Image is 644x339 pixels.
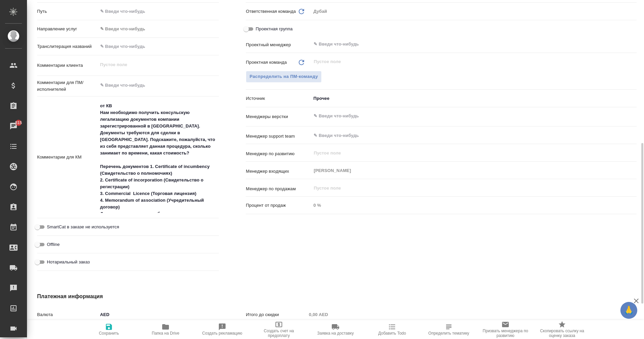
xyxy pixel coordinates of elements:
button: Добавить Todo [364,320,420,339]
p: Проектный менеджер [246,41,311,48]
p: Менеджер по продажам [246,186,311,192]
p: Менеджер по развитию [246,150,311,157]
div: ✎ Введи что-нибудь [98,23,219,35]
div: Прочее [311,93,637,104]
input: ✎ Введи что-нибудь [98,41,219,51]
span: Заявка на доставку [317,331,354,336]
span: SmartCat в заказе не используется [47,224,119,230]
p: Менеджер support team [246,133,311,140]
button: Создать счет на предоплату [251,320,307,339]
p: Менеджеры верстки [246,113,311,120]
p: Транслитерация названий [37,43,98,50]
p: Итого до скидки [246,311,306,318]
button: Сохранить [81,320,137,339]
span: 815 [11,119,26,126]
span: Определить тематику [428,331,469,336]
span: Распределить на ПМ-команду [250,73,318,81]
input: Пустое поле [313,149,621,157]
span: Папка на Drive [152,331,179,336]
span: Сохранить [99,331,119,336]
input: Пустое поле [311,200,637,210]
input: Пустое поле [313,184,621,192]
button: Создать рекламацию [194,320,251,339]
p: Комментарии для ПМ/исполнителей [37,79,98,93]
p: Источник [246,95,311,102]
input: Пустое поле [306,310,428,319]
button: Папка на Drive [137,320,194,339]
input: ✎ Введи что-нибудь [313,112,612,120]
span: Проектная группа [256,26,292,32]
p: Процент от продаж [246,202,311,209]
button: Распределить на ПМ-команду [246,71,322,83]
span: Создать рекламацию [202,331,242,336]
button: Призвать менеджера по развитию [477,320,534,339]
span: Нотариальный заказ [47,259,90,265]
span: Создать счет на предоплату [255,329,303,338]
div: ✎ Введи что-нибудь [100,26,211,32]
button: Open [633,115,634,117]
p: Комментарии для КМ [37,154,98,161]
span: 🙏 [623,303,635,317]
p: Проектная команда [246,59,287,66]
span: Скопировать ссылку на оценку заказа [538,329,586,338]
textarea: от КВ Нам необходимо получить консульскую легализацию документов компании зарегистрированной в [G... [98,100,219,213]
h4: Платежная информация [37,292,428,301]
a: 815 [2,118,25,135]
div: AED [98,309,219,320]
div: Дубай [311,6,637,17]
p: Путь [37,8,98,15]
span: Добавить Todo [378,331,406,336]
input: ✎ Введи что-нибудь [313,40,612,48]
button: Open [633,135,634,136]
input: ✎ Введи что-нибудь [98,6,219,16]
span: Призвать менеджера по развитию [481,329,530,338]
p: Комментарии клиента [37,62,98,69]
p: Валюта [37,311,98,318]
button: 🙏 [620,302,637,319]
p: Менеджер входящих [246,168,311,175]
button: Open [633,44,634,45]
input: ✎ Введи что-нибудь [313,131,612,139]
span: Offline [47,241,60,248]
p: Направление услуг [37,26,98,32]
button: Определить тематику [420,320,477,339]
input: Пустое поле [313,58,621,66]
button: Заявка на доставку [307,320,364,339]
p: Ответственная команда [246,8,296,15]
button: Скопировать ссылку на оценку заказа [534,320,590,339]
